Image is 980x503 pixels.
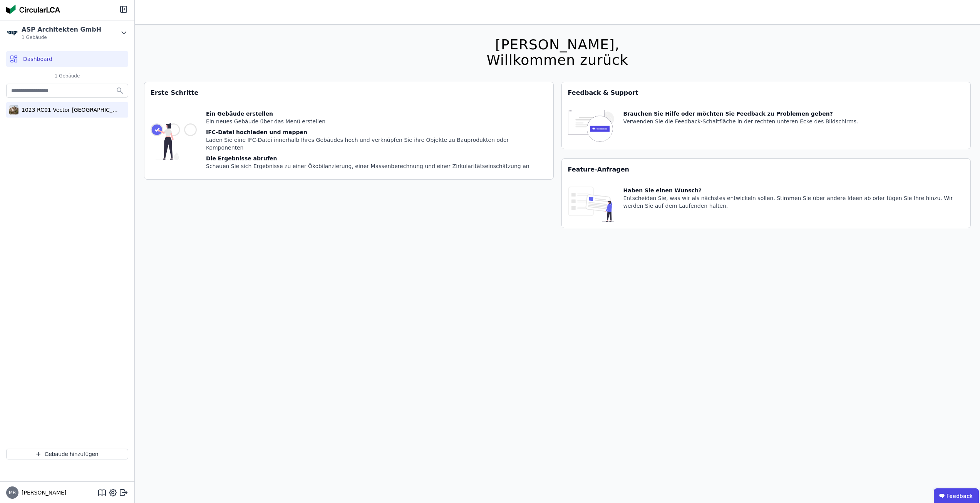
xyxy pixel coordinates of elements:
[206,162,547,170] div: Schauen Sie sich Ergebnisse zu einer Ökobilanzierung, einer Massenberechnung und einer Zirkularit...
[206,110,547,118] div: Ein Gebäude erstellen
[206,155,547,162] div: Die Ergebnisse abrufen
[568,110,614,143] img: feedback-icon-HCTs5lye.svg
[23,55,52,63] span: Dashboard
[623,118,858,125] div: Verwenden Sie die Feedback-Schaltfläche in der rechten unteren Ecke des Bildschirms.
[18,106,119,114] div: 1023 RC01 Vector [GEOGRAPHIC_DATA]
[562,159,971,180] div: Feature-Anfragen
[6,27,18,39] img: ASP Architekten GmbH
[562,82,971,104] div: Feedback & Support
[22,34,101,40] span: 1 Gebäude
[486,52,628,68] div: Willkommen zurück
[206,136,547,151] div: Laden Sie eine IFC-Datei innerhalb Ihres Gebäudes hoch und verknüpfen Sie ihre Objekte zu Bauprod...
[623,187,965,194] div: Haben Sie einen Wunsch?
[206,118,547,125] div: Ein neues Gebäude über das Menü erstellen
[47,73,88,79] span: 1 Gebäude
[6,5,60,14] img: Concular
[144,82,553,104] div: Erste Schritte
[9,104,18,116] img: 1023 RC01 Vector Regensburg
[568,187,614,222] img: feature_request_tile-UiXE1qGU.svg
[9,490,16,495] span: MB
[151,110,197,173] img: getting_started_tile-DrF_GRSv.svg
[623,194,965,210] div: Entscheiden Sie, was wir als nächstes entwickeln sollen. Stimmen Sie über andere Ideen ab oder fü...
[206,128,547,136] div: IFC-Datei hochladen und mappen
[486,37,628,52] div: [PERSON_NAME],
[22,25,101,34] div: ASP Architekten GmbH
[623,110,858,118] div: Brauchen Sie Hilfe oder möchten Sie Feedback zu Problemen geben?
[6,449,128,459] button: Gebäude hinzufügen
[18,489,66,496] span: [PERSON_NAME]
